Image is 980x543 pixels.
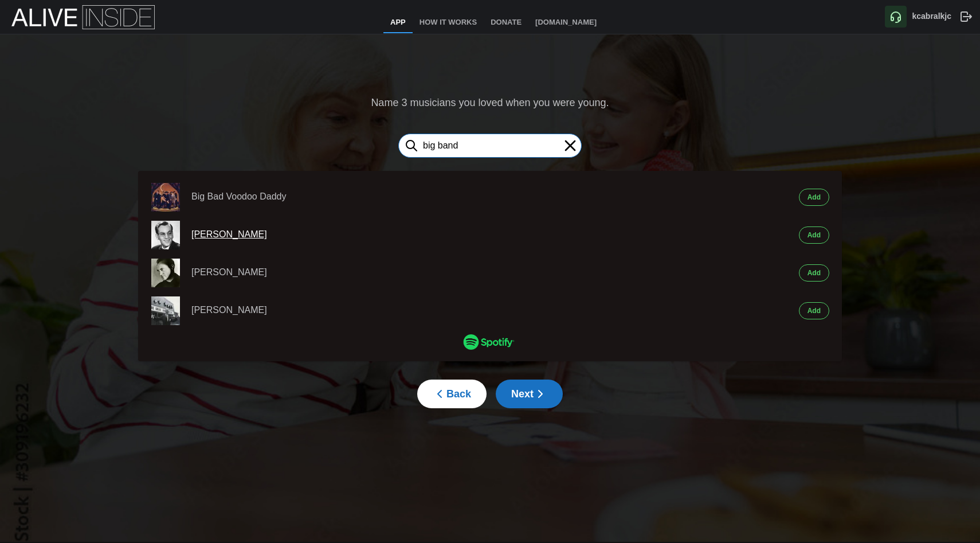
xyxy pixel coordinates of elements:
[191,190,336,204] a: Big Bad Voodoo Daddy
[799,189,829,206] button: Add
[191,265,336,280] a: [PERSON_NAME]
[191,228,336,242] a: [PERSON_NAME]
[191,265,742,280] div: [PERSON_NAME]
[413,13,484,33] a: How It Works
[383,13,413,33] a: App
[191,303,742,318] div: [PERSON_NAME]
[799,226,829,244] button: Add
[496,380,563,408] button: Next
[463,334,515,350] img: Spotify_Logo_RGB_Green.9ff49e53.png
[433,380,471,408] span: Back
[799,264,829,282] button: Add
[807,265,821,281] span: Add
[151,296,180,325] img: Image of Louis Armstrong
[191,228,742,242] div: [PERSON_NAME]
[417,380,487,408] button: Back
[151,183,180,212] img: Image of Big Bad Voodoo Daddy
[11,5,155,29] img: Alive Inside Logo
[151,259,180,287] img: Image of Phil Collins
[807,189,821,205] span: Add
[912,11,952,21] b: kcabralkjc
[191,190,742,204] div: Big Bad Voodoo Daddy
[799,302,829,319] button: Add
[191,303,336,318] a: [PERSON_NAME]
[484,13,528,33] a: Donate
[528,13,603,33] a: [DOMAIN_NAME]
[511,380,547,408] span: Next
[807,303,821,319] span: Add
[807,227,821,243] span: Add
[129,95,851,111] div: Name 3 musicians you loved when you were young.
[398,134,582,158] input: Search for an artist
[151,221,180,249] img: Image of Glenn Miller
